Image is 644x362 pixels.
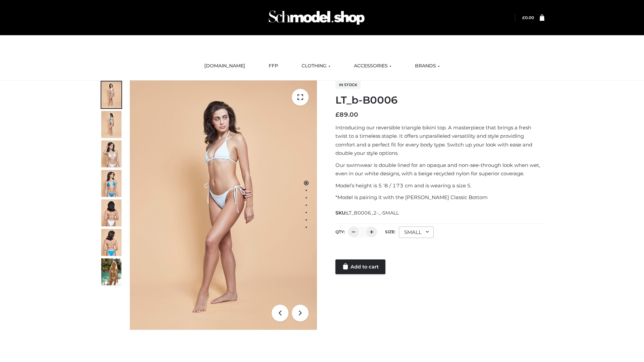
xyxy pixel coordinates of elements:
[297,59,335,73] a: CLOTHING
[101,258,121,285] img: Arieltop_CloudNine_AzureSky2.jpg
[349,59,396,73] a: ACCESSORIES
[335,111,339,118] span: £
[385,229,395,234] label: Size:
[335,193,544,202] p: *Model is pairing it with the [PERSON_NAME] Classic Bottom
[335,259,385,274] a: Add to cart
[101,111,121,138] img: ArielClassicBikiniTop_CloudNine_AzureSky_OW114ECO_2-scaled.jpg
[101,81,121,108] img: ArielClassicBikiniTop_CloudNine_AzureSky_OW114ECO_1-scaled.jpg
[522,15,534,20] bdi: 0.00
[101,140,121,167] img: ArielClassicBikiniTop_CloudNine_AzureSky_OW114ECO_3-scaled.jpg
[335,161,544,178] p: Our swimwear is double lined for an opaque and non-see-through look when wet, even in our white d...
[335,209,399,217] span: SKU:
[346,210,399,216] span: LT_B0006_2-_-SMALL
[266,4,367,31] img: Schmodel Admin 964
[335,181,544,190] p: Model’s height is 5 ‘8 / 173 cm and is wearing a size S.
[130,80,317,330] img: ArielClassicBikiniTop_CloudNine_AzureSky_OW114ECO_1
[335,81,361,89] span: In stock
[101,229,121,256] img: ArielClassicBikiniTop_CloudNine_AzureSky_OW114ECO_8-scaled.jpg
[101,170,121,197] img: ArielClassicBikiniTop_CloudNine_AzureSky_OW114ECO_4-scaled.jpg
[335,123,544,158] p: Introducing our reversible triangle bikini top. A masterpiece that brings a fresh twist to a time...
[522,15,525,20] span: £
[199,59,250,73] a: [DOMAIN_NAME]
[410,59,445,73] a: BRANDS
[264,59,283,73] a: FFP
[101,199,121,226] img: ArielClassicBikiniTop_CloudNine_AzureSky_OW114ECO_7-scaled.jpg
[335,229,345,234] label: QTY:
[335,94,544,106] h1: LT_b-B0006
[335,111,358,118] bdi: 89.00
[522,15,534,20] a: £0.00
[399,227,434,238] div: SMALL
